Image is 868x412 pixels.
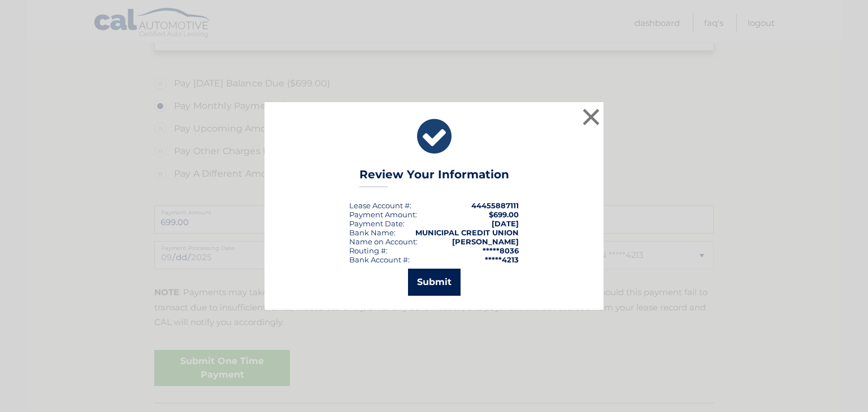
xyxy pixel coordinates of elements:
span: [DATE] [492,219,519,228]
div: Bank Name: [349,228,396,237]
div: Bank Account #: [349,255,410,264]
button: × [580,106,602,128]
div: Lease Account #: [349,201,411,210]
span: Payment Date [349,219,403,228]
strong: MUNICIPAL CREDIT UNION [415,228,519,237]
strong: [PERSON_NAME] [452,237,519,246]
div: Routing #: [349,246,388,255]
h3: Review Your Information [359,168,509,187]
div: : [349,219,405,228]
div: Name on Account: [349,237,418,246]
div: Payment Amount: [349,210,417,219]
span: $699.00 [489,210,519,219]
button: Submit [408,269,461,296]
strong: 44455887111 [471,201,519,210]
